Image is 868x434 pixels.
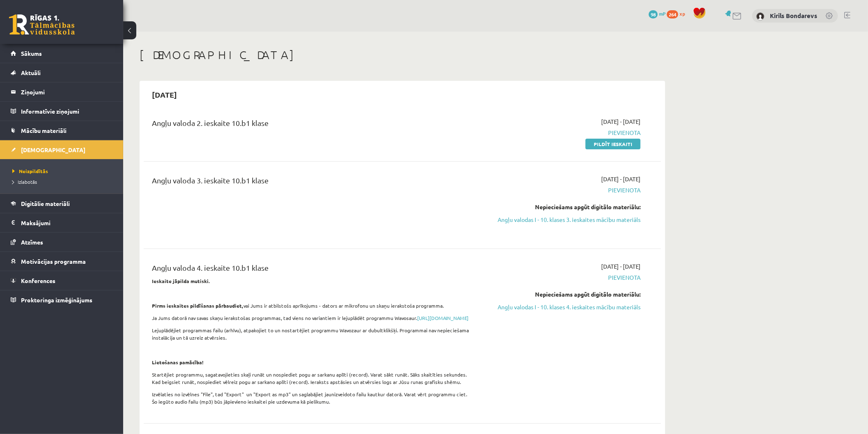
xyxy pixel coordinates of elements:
[152,262,473,277] div: Angļu valoda 4. ieskaite 10.b1 klase
[12,167,115,175] a: Neizpildītās
[21,50,42,57] span: Sākums
[11,194,113,213] a: Digitālie materiāli
[152,278,210,284] strong: Ieskaite jāpilda mutiski.
[756,12,765,21] img: Kirils Bondarevs
[486,186,641,194] span: Pievienota
[12,178,37,185] span: Izlabotās
[486,290,641,299] div: Nepieciešams apgūt digitālo materiālu:
[486,273,641,282] span: Pievienota
[152,302,243,309] strong: Pirms ieskaites pildīšanas pārbaudiet,
[770,11,817,20] a: Kirils Bondarevs
[11,82,113,101] a: Ziņojumi
[21,102,113,121] legend: Informatīvie ziņojumi
[21,82,113,101] legend: Ziņojumi
[140,48,665,62] h1: [DEMOGRAPHIC_DATA]
[649,10,658,18] span: 98
[680,10,685,17] span: xp
[11,44,113,63] a: Sākums
[659,10,666,17] span: mP
[11,252,113,271] a: Motivācijas programma
[601,262,641,271] span: [DATE] - [DATE]
[21,213,113,232] legend: Maksājumi
[152,302,473,309] p: vai Jums ir atbilstošs aprīkojums - dators ar mikrofonu un skaņu ierakstoša programma.
[586,139,641,149] a: Pildīt ieskaiti
[152,327,473,341] p: Lejuplādējiet programmas failu (arhīvu), atpakojiet to un nostartējiet programmu Wavozaur ar dubu...
[486,215,641,224] a: Angļu valodas I - 10. klases 3. ieskaites mācību materiāls
[11,290,113,309] a: Proktoringa izmēģinājums
[21,69,41,76] span: Aktuāli
[649,10,666,17] a: 98 mP
[11,121,113,140] a: Mācību materiāli
[152,371,473,386] p: Startējiet programmu, sagatavojieties skaļi runāt un nospiediet pogu ar sarkanu aplīti (record). ...
[144,85,185,104] h2: [DATE]
[21,146,85,153] span: [DEMOGRAPHIC_DATA]
[486,303,641,311] a: Angļu valodas I - 10. klases 4. ieskaites mācību materiāls
[667,10,678,18] span: 264
[152,391,473,405] p: Izvēlaties no izvēlnes "File", tad "Export" un "Export as mp3" un saglabājiet jaunizveidoto failu...
[12,168,48,174] span: Neizpildītās
[11,102,113,121] a: Informatīvie ziņojumi
[667,10,689,17] a: 264 xp
[12,178,115,185] a: Izlabotās
[21,127,67,134] span: Mācību materiāli
[601,175,641,183] span: [DATE] - [DATE]
[152,175,473,190] div: Angļu valoda 3. ieskaite 10.b1 klase
[486,128,641,137] span: Pievienota
[21,277,55,284] span: Konferences
[21,296,92,304] span: Proktoringa izmēģinājums
[11,233,113,251] a: Atzīmes
[11,63,113,82] a: Aktuāli
[21,258,86,265] span: Motivācijas programma
[21,200,70,207] span: Digitālie materiāli
[21,238,43,246] span: Atzīmes
[152,314,473,322] p: Ja Jums datorā nav savas skaņu ierakstošas programmas, tad viens no variantiem ir lejuplādēt prog...
[9,14,75,35] a: Rīgas 1. Tālmācības vidusskola
[11,271,113,290] a: Konferences
[11,213,113,232] a: Maksājumi
[11,140,113,159] a: [DEMOGRAPHIC_DATA]
[486,203,641,211] div: Nepieciešams apgūt digitālo materiālu:
[152,359,204,365] strong: Lietošanas pamācība!
[601,117,641,126] span: [DATE] - [DATE]
[152,117,473,132] div: Angļu valoda 2. ieskaite 10.b1 klase
[417,315,468,321] a: [URL][DOMAIN_NAME]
